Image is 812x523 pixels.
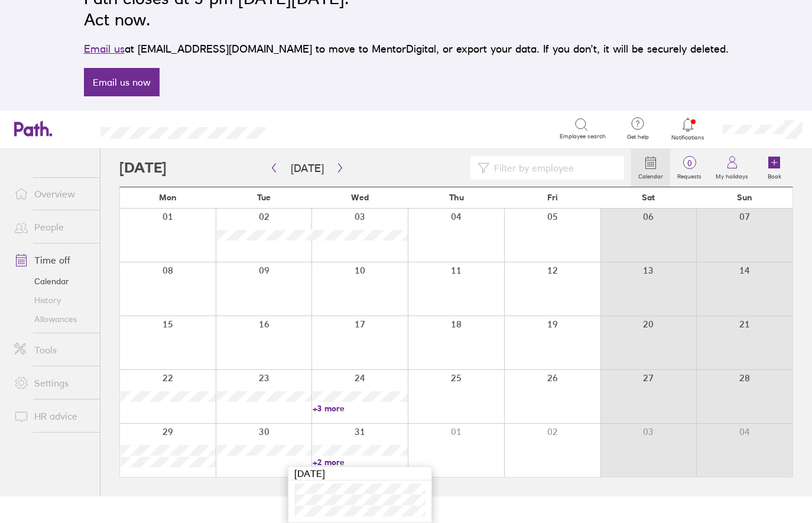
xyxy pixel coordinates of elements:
[313,403,408,414] a: +3 more
[5,272,100,291] a: Calendar
[257,193,271,202] span: Tue
[755,149,793,187] a: Book
[669,134,707,141] span: Notifications
[84,41,729,57] p: at [EMAIL_ADDRESS][DOMAIN_NAME] to move to MentorDigital, or export your data. If you don’t, it w...
[5,338,100,362] a: Tools
[5,182,100,206] a: Overview
[5,215,100,239] a: People
[670,158,709,168] span: 0
[313,457,408,467] a: +2 more
[631,170,670,180] label: Calendar
[670,149,709,187] a: 0Requests
[84,68,160,96] a: Email us now
[298,123,328,134] div: Search
[281,158,333,178] button: [DATE]
[709,170,755,180] label: My holidays
[547,193,558,202] span: Fri
[619,134,657,141] span: Get help
[642,193,655,202] span: Sat
[669,116,707,141] a: Notifications
[449,193,464,202] span: Thu
[84,43,125,55] a: Email us
[5,404,100,428] a: HR advice
[5,310,100,329] a: Allowances
[631,149,670,187] a: Calendar
[5,291,100,310] a: History
[288,467,431,480] div: [DATE]
[670,170,709,180] label: Requests
[5,371,100,395] a: Settings
[5,248,100,272] a: Time off
[351,193,369,202] span: Wed
[709,149,755,187] a: My holidays
[737,193,752,202] span: Sun
[489,157,617,179] input: Filter by employee
[761,170,788,180] label: Book
[560,133,606,140] span: Employee search
[159,193,177,202] span: Mon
